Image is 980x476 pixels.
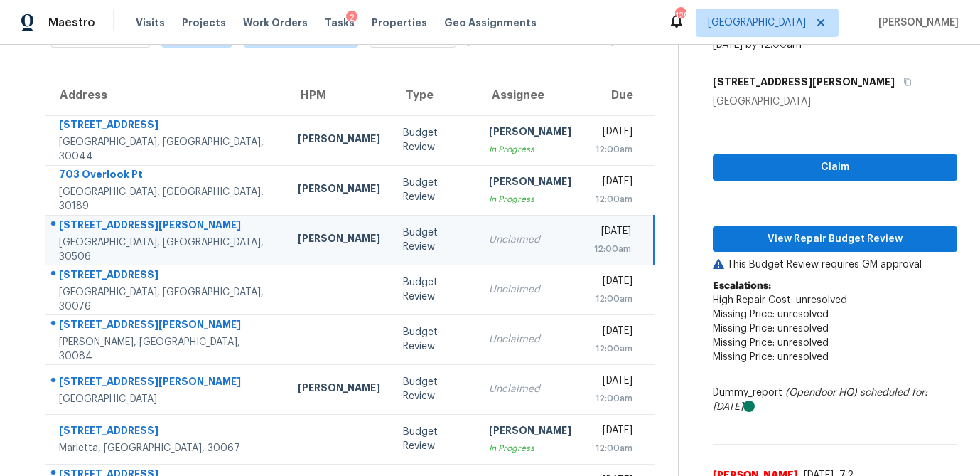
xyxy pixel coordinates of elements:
th: Due [583,75,655,115]
div: [STREET_ADDRESS][PERSON_NAME] [59,317,275,335]
th: Address [45,75,286,115]
div: Marietta, [GEOGRAPHIC_DATA], 30067 [59,441,275,455]
div: [DATE] [594,174,632,192]
div: Budget Review [403,275,466,304]
div: [PERSON_NAME] [298,181,380,199]
span: Work Orders [243,16,308,30]
div: [GEOGRAPHIC_DATA] [713,95,957,109]
span: Visits [136,16,165,30]
div: 12:00am [594,441,632,455]
div: 129 [675,9,685,23]
div: [PERSON_NAME] [489,174,571,192]
th: Assignee [478,75,583,115]
span: Maestro [48,16,95,30]
div: [DATE] by 12:00am [713,38,802,52]
div: Unclaimed [489,233,571,247]
div: Budget Review [403,425,466,453]
div: [GEOGRAPHIC_DATA], [GEOGRAPHIC_DATA], 30189 [59,185,275,213]
div: [PERSON_NAME] [298,381,380,398]
div: Budget Review [403,176,466,204]
div: [STREET_ADDRESS] [59,423,275,441]
button: Copy Address [895,69,914,95]
span: View Repair Budget Review [724,231,946,248]
span: Properties [372,16,427,30]
div: Dummy_report [713,386,957,414]
div: [STREET_ADDRESS] [59,117,275,135]
span: Tasks [325,18,355,28]
div: Budget Review [403,226,466,254]
div: [PERSON_NAME] [298,231,380,249]
span: [GEOGRAPHIC_DATA] [708,16,806,30]
div: 12:00am [594,192,632,206]
span: Missing Price: unresolved [713,352,829,362]
span: Missing Price: unresolved [713,310,829,319]
span: High Repair Cost: unresolved [713,295,847,305]
span: Missing Price: unresolved [713,338,829,348]
div: 12:00am [594,292,632,306]
th: Type [392,75,478,115]
button: View Repair Budget Review [713,226,957,253]
div: In Progress [489,142,571,157]
div: [STREET_ADDRESS] [59,268,275,285]
span: Missing Price: unresolved [713,324,829,334]
div: [PERSON_NAME] [489,125,571,142]
div: Unclaimed [489,282,571,297]
div: 12:00am [594,342,632,356]
h5: [STREET_ADDRESS][PERSON_NAME] [713,75,895,89]
span: Claim [724,159,946,176]
span: Projects [182,16,226,30]
div: [GEOGRAPHIC_DATA], [GEOGRAPHIC_DATA], 30076 [59,285,275,314]
div: [STREET_ADDRESS][PERSON_NAME] [59,374,275,392]
div: Unclaimed [489,382,571,396]
div: [DATE] [594,423,632,441]
div: [PERSON_NAME] [298,132,380,149]
button: Claim [713,154,957,181]
b: Escalations: [713,281,771,291]
i: (Opendoor HQ) [785,388,857,398]
div: [DATE] [594,324,632,342]
div: [GEOGRAPHIC_DATA] [59,392,275,406]
div: Budget Review [403,375,466,403]
div: [GEOGRAPHIC_DATA], [GEOGRAPHIC_DATA], 30506 [59,236,275,264]
span: [PERSON_NAME] [873,16,959,30]
div: In Progress [489,441,571,455]
span: Geo Assignments [444,16,537,30]
div: [DATE] [594,125,632,142]
div: 12:00am [594,391,632,406]
div: 703 Overlook Pt [59,167,275,185]
div: [PERSON_NAME], [GEOGRAPHIC_DATA], 30084 [59,335,275,364]
div: [DATE] [594,224,631,242]
div: [STREET_ADDRESS][PERSON_NAME] [59,218,275,236]
th: HPM [286,75,392,115]
div: In Progress [489,192,571,206]
div: Budget Review [403,325,466,354]
div: [DATE] [594,374,632,391]
div: 12:00am [594,142,632,157]
div: Unclaimed [489,332,571,347]
div: Budget Review [403,126,466,154]
div: 2 [346,11,357,25]
div: 12:00am [594,242,631,256]
div: [PERSON_NAME] [489,423,571,441]
div: [GEOGRAPHIC_DATA], [GEOGRAPHIC_DATA], 30044 [59,135,275,164]
div: [DATE] [594,274,632,292]
p: This Budget Review requires GM approval [713,258,957,272]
